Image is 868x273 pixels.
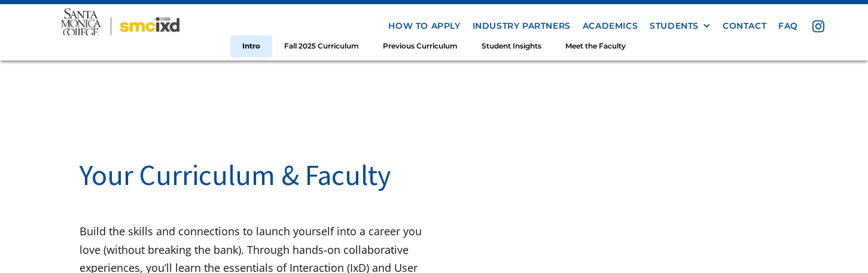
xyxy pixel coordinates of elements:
[812,20,824,32] img: icon - instagram
[467,15,577,37] a: industry partners
[650,21,699,31] div: STUDENTS
[553,35,638,57] a: Meet the Faculty
[650,21,711,31] div: STUDENTS
[470,35,553,57] a: Student Insights
[577,15,644,37] a: Academics
[382,15,466,37] a: how to apply
[61,8,179,43] img: Santa Monica College - SMC IxD logo
[230,35,272,57] a: Intro
[717,15,772,37] a: contact
[272,35,371,57] a: Fall 2025 Curriculum
[80,157,391,193] span: Your Curriculum & Faculty
[371,35,470,57] a: Previous Curriculum
[772,15,804,37] a: faq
